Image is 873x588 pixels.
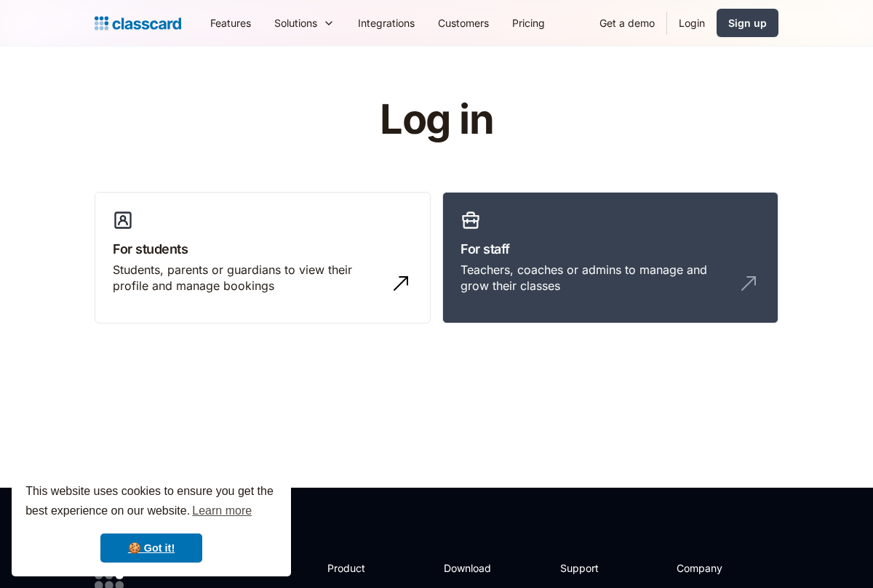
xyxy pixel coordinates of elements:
h1: Log in [206,97,668,142]
a: For staffTeachers, coaches or admins to manage and grow their classes [442,192,778,324]
h3: For students [113,239,412,259]
h3: For staff [461,239,760,259]
h2: Product [327,560,405,576]
a: Get a demo [588,7,666,39]
div: Sign up [728,15,767,31]
a: learn more about cookies [190,500,254,522]
h2: Company [677,560,773,576]
div: Solutions [263,7,346,39]
h2: Download [444,560,503,576]
a: Sign up [717,9,778,37]
a: Customers [426,7,501,39]
a: For studentsStudents, parents or guardians to view their profile and manage bookings [95,192,431,324]
a: Login [667,7,717,39]
a: Integrations [346,7,426,39]
a: Pricing [501,7,557,39]
span: This website uses cookies to ensure you get the best experience on our website. [25,483,277,522]
div: Teachers, coaches or admins to manage and grow their classes [461,262,731,294]
div: Students, parents or guardians to view their profile and manage bookings [113,262,383,294]
a: Features [199,7,263,39]
h2: Support [560,560,619,576]
a: Logo [95,13,181,33]
div: Solutions [274,15,317,31]
div: cookieconsent [12,469,291,576]
a: dismiss cookie message [100,533,202,563]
